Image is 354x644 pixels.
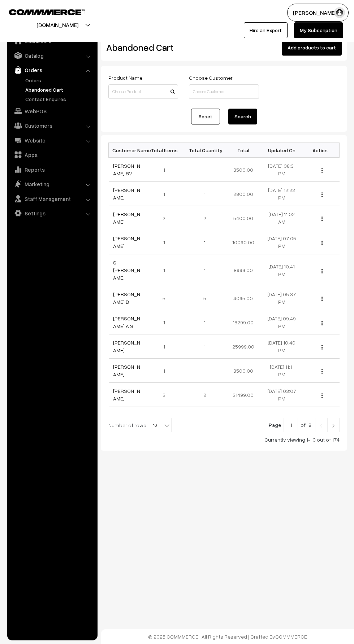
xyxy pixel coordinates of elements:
[263,206,301,230] td: [DATE] 11:02 AM
[224,286,263,310] td: 4095.00
[287,4,349,22] button: [PERSON_NAME]
[321,269,323,273] img: Menu
[189,84,259,99] input: Choose Customer
[186,310,224,334] td: 1
[186,383,224,407] td: 2
[282,40,342,56] button: Add products to cart
[224,254,263,286] td: 8999.00
[244,22,288,38] a: Hire an Expert
[147,359,186,383] td: 1
[186,143,224,158] th: Total Quantity
[113,364,140,377] a: [PERSON_NAME]
[113,163,140,176] a: [PERSON_NAME] BM
[321,241,323,245] img: Menu
[23,95,95,103] a: Contact Enquires
[150,418,171,433] span: 10
[113,235,140,249] a: [PERSON_NAME]
[106,42,177,53] h2: Abandoned Cart
[9,148,95,161] a: Apps
[147,158,186,182] td: 1
[224,230,263,254] td: 10090.00
[9,207,95,220] a: Settings
[9,134,95,147] a: Website
[186,254,224,286] td: 1
[186,158,224,182] td: 1
[224,383,263,407] td: 21499.00
[224,359,263,383] td: 8500.00
[147,383,186,407] td: 2
[263,230,301,254] td: [DATE] 07:05 PM
[147,230,186,254] td: 1
[301,422,311,428] span: of 18
[113,315,140,329] a: [PERSON_NAME] A S
[9,9,85,15] img: COMMMERCE
[9,163,95,176] a: Reports
[113,187,140,201] a: [PERSON_NAME]
[224,334,263,359] td: 25999.00
[330,424,337,428] img: Right
[318,424,324,428] img: Left
[186,286,224,310] td: 5
[224,206,263,230] td: 5400.00
[147,334,186,359] td: 1
[321,345,323,350] img: Menu
[321,192,323,197] img: Menu
[147,206,186,230] td: 2
[263,286,301,310] td: [DATE] 05:37 PM
[108,74,142,82] label: Product Name
[321,297,323,301] img: Menu
[334,7,345,18] img: user
[108,84,178,99] input: Choose Product
[189,74,233,82] label: Choose Customer
[294,22,343,38] a: My Subscription
[321,369,323,374] img: Menu
[263,182,301,206] td: [DATE] 12:22 PM
[23,76,95,84] a: Orders
[9,105,95,118] a: WebPOS
[321,168,323,173] img: Menu
[113,211,140,225] a: [PERSON_NAME]
[9,63,95,76] a: Orders
[263,310,301,334] td: [DATE] 09:49 PM
[9,119,95,132] a: Customers
[269,422,281,428] span: Page
[263,143,301,158] th: Updated On
[228,109,257,124] button: Search
[147,143,186,158] th: Total Items
[191,109,220,124] a: Reset
[321,216,323,221] img: Menu
[224,143,263,158] th: Total
[108,436,340,443] div: Currently viewing 1-10 out of 174
[109,143,147,158] th: Customer Name
[147,182,186,206] td: 1
[263,359,301,383] td: [DATE] 11:11 PM
[9,178,95,190] a: Marketing
[113,291,140,305] a: [PERSON_NAME] B
[224,158,263,182] td: 3500.00
[150,418,172,432] span: 10
[147,286,186,310] td: 5
[224,182,263,206] td: 2800.00
[263,334,301,359] td: [DATE] 10:40 PM
[224,310,263,334] td: 18299.00
[113,388,140,402] a: [PERSON_NAME]
[263,383,301,407] td: [DATE] 03:07 PM
[321,321,323,325] img: Menu
[9,192,95,205] a: Staff Management
[263,158,301,182] td: [DATE] 08:31 PM
[113,339,140,353] a: [PERSON_NAME]
[186,359,224,383] td: 1
[11,16,104,34] button: [DOMAIN_NAME]
[301,143,340,158] th: Action
[147,254,186,286] td: 1
[186,334,224,359] td: 1
[23,86,95,93] a: Abandoned Cart
[263,254,301,286] td: [DATE] 10:41 PM
[186,230,224,254] td: 1
[9,7,72,16] a: COMMMERCE
[321,393,323,398] img: Menu
[186,182,224,206] td: 1
[186,206,224,230] td: 2
[147,310,186,334] td: 1
[275,634,307,640] a: COMMMERCE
